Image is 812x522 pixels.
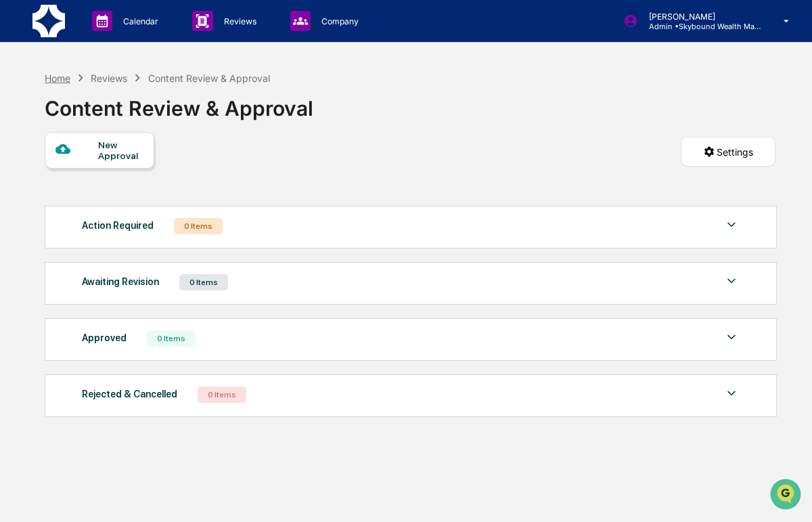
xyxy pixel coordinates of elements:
button: Settings [681,137,775,167]
span: Pylon [135,229,164,239]
div: 🖐️ [14,171,24,182]
img: caret [723,217,740,233]
span: Attestations [112,170,168,183]
div: Awaiting Revision [82,273,159,290]
a: 🔎Data Lookup [8,190,91,215]
p: Company [311,16,365,26]
a: 🗄️Attestations [93,165,173,189]
div: Reviews [91,72,127,84]
div: Content Review & Approval [45,85,313,121]
img: logo [32,5,65,37]
img: 1746055101610-c473b297-6a78-478c-a979-82029cc54cd1 [14,103,38,127]
p: [PERSON_NAME] [638,12,764,22]
div: New Approval [98,139,143,161]
div: Content Review & Approval [148,72,270,84]
a: 🖐️Preclearance [8,165,93,189]
div: 0 Items [147,330,196,347]
iframe: Open customer support [769,477,805,514]
p: Reviews [213,16,263,26]
img: caret [723,329,740,345]
div: 🗄️ [98,171,109,182]
img: caret [723,385,740,401]
p: Admin • Skybound Wealth Management [638,22,764,31]
input: Clear [35,61,223,75]
span: Data Lookup [27,196,85,209]
div: Start new chat [46,103,222,116]
div: Rejected & Cancelled [82,385,177,403]
div: 0 Items [198,387,246,403]
img: caret [723,273,740,289]
p: Calendar [112,16,165,26]
a: Powered byPylon [95,228,164,239]
div: We're available if you need us! [46,116,171,127]
div: 0 Items [174,218,223,234]
span: Preclearance [27,170,87,183]
button: Start new chat [230,107,246,123]
div: 🔎 [14,197,24,208]
div: Action Required [82,217,154,234]
p: How can we help? [14,28,246,49]
div: 0 Items [179,274,228,290]
div: Home [45,72,70,84]
div: Approved [82,329,127,347]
